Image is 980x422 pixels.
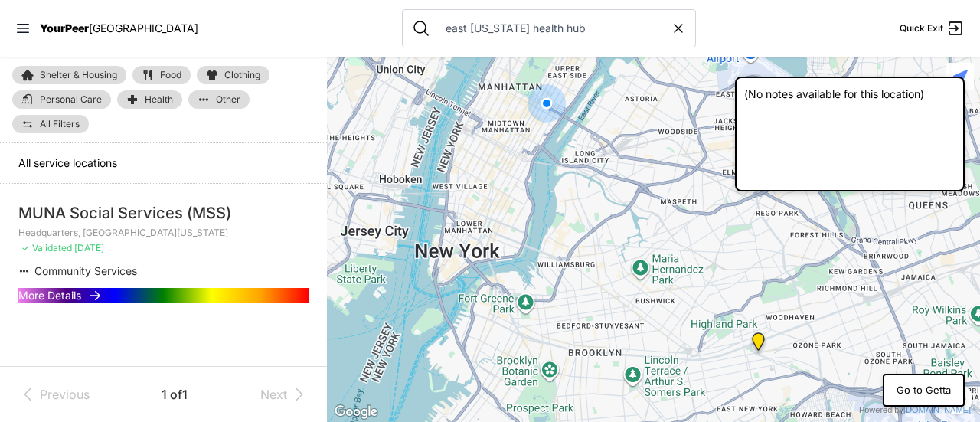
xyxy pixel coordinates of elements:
[18,202,309,224] div: MUNA Social Services (MSS)
[216,95,240,104] span: Other
[18,288,81,303] span: More Details
[749,332,768,357] div: Headquarters, East New York
[132,66,191,84] a: Food
[197,66,269,84] a: Clothing
[12,66,126,84] a: Shelter & Housing
[40,385,90,404] span: Previous
[18,227,309,239] p: Headquarters, [GEOGRAPHIC_DATA][US_STATE]
[331,402,381,422] img: Google
[117,90,182,109] a: Health
[12,115,89,133] a: All Filters
[224,70,260,80] span: Clothing
[18,156,117,169] span: All service locations
[436,21,671,36] input: Search
[260,385,287,404] span: Next
[188,90,250,109] a: Other
[40,95,102,104] span: Personal Care
[883,374,965,407] button: Go to Getta
[170,387,182,402] span: of
[145,95,173,104] span: Health
[735,77,965,191] div: (No notes available for this location)
[12,90,111,109] a: Personal Care
[331,402,381,422] a: Open this area in Google Maps (opens a new window)
[40,21,89,34] span: YourPeer
[40,70,117,80] span: Shelter & Housing
[18,288,309,303] a: More Details
[21,242,72,254] span: ✓ Validated
[182,387,188,402] span: 1
[162,387,170,402] span: 1
[89,21,198,34] span: [GEOGRAPHIC_DATA]
[859,404,971,417] div: Powered by
[903,405,971,414] a: [DOMAIN_NAME]
[74,242,104,254] span: [DATE]
[40,119,80,129] span: All Filters
[900,19,965,38] a: Quick Exit
[34,264,137,277] span: Community Services
[40,24,198,33] a: YourPeer[GEOGRAPHIC_DATA]
[900,22,943,34] span: Quick Exit
[528,84,566,123] div: You are here!
[160,70,181,80] span: Food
